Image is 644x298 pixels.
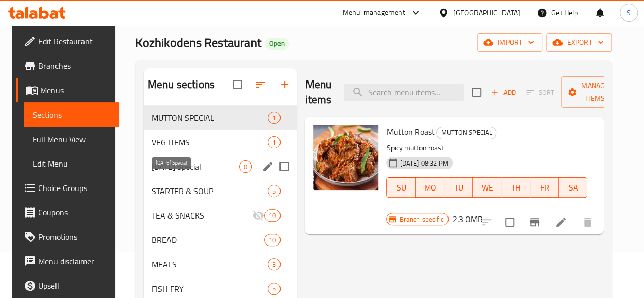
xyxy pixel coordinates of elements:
[344,84,464,101] input: search
[520,85,561,100] span: Select section first
[437,127,496,139] span: MUTTON SPECIAL
[144,252,297,277] div: MEALS3
[386,124,434,140] span: Mutton Roast
[386,142,587,154] p: Spicy mutton roast
[268,258,281,270] div: items
[24,127,119,151] a: Full Menu View
[487,85,520,100] button: Add
[268,138,280,147] span: 1
[569,79,621,105] span: Manage items
[16,176,119,200] a: Choice Groups
[227,74,248,95] span: Select all sections
[16,53,119,78] a: Branches
[453,212,483,226] h6: 2.3 OMR
[453,7,520,18] div: [GEOGRAPHIC_DATA]
[152,283,268,295] span: FISH FRY
[148,77,215,92] h2: Menu sections
[487,85,520,100] span: Add item
[313,125,378,190] img: Mutton Roast
[265,39,289,48] span: Open
[268,284,280,294] span: 5
[144,154,297,179] div: [DATE] Special0edit
[33,133,111,145] span: Full Menu View
[627,7,631,18] span: S
[152,136,268,148] span: VEG ITEMS
[473,177,501,198] button: WE
[395,214,447,224] span: Branch specific
[343,7,405,19] div: Menu-management
[38,60,111,72] span: Branches
[477,180,497,195] span: WE
[38,231,111,243] span: Promotions
[152,209,252,222] span: TEA & SNACKS
[477,33,542,52] button: import
[506,180,526,195] span: TH
[444,177,473,198] button: TU
[268,260,280,269] span: 3
[522,210,547,234] button: Branch-specific-item
[135,31,261,54] span: Kozhikodens Restaurant
[248,72,272,97] span: Sort sections
[554,36,604,49] span: export
[152,112,268,124] span: MUTTON SPECIAL
[152,234,264,246] span: BREAD
[420,180,440,195] span: MO
[239,160,252,173] div: items
[268,186,280,196] span: 5
[16,274,119,298] a: Upsell
[16,200,119,225] a: Coupons
[555,216,567,228] a: Edit menu item
[499,211,520,233] span: Select to update
[252,209,264,222] svg: Inactive section
[546,33,612,52] button: export
[33,157,111,170] span: Edit Menu
[416,177,444,198] button: MO
[38,280,111,292] span: Upsell
[575,210,600,234] button: delete
[16,29,119,53] a: Edit Restaurant
[144,228,297,252] div: BREAD10
[265,38,289,50] div: Open
[268,283,281,295] div: items
[38,182,111,194] span: Choice Groups
[485,36,534,49] span: import
[16,225,119,249] a: Promotions
[265,211,280,221] span: 10
[561,76,629,108] button: Manage items
[144,105,297,130] div: MUTTON SPECIAL1
[16,78,119,102] a: Menus
[490,87,517,98] span: Add
[260,159,275,174] button: edit
[449,180,469,195] span: TU
[24,102,119,127] a: Sections
[152,160,239,173] span: [DATE] Special
[501,177,530,198] button: TH
[305,77,331,107] h2: Menu items
[240,162,251,172] span: 0
[396,158,452,168] span: [DATE] 08:32 PM
[144,130,297,154] div: VEG ITEMS1
[24,151,119,176] a: Edit Menu
[144,179,297,203] div: STARTER & SOUP5
[144,203,297,228] div: TEA & SNACKS10
[264,209,281,222] div: items
[386,177,415,198] button: SU
[466,82,487,103] span: Select section
[152,258,268,270] span: MEALS
[264,234,281,246] div: items
[530,177,559,198] button: FR
[152,185,268,197] span: STARTER & SOUP
[268,112,281,124] div: items
[559,177,587,198] button: SA
[38,35,111,47] span: Edit Restaurant
[563,180,583,195] span: SA
[535,180,555,195] span: FR
[38,255,111,267] span: Menu disclaimer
